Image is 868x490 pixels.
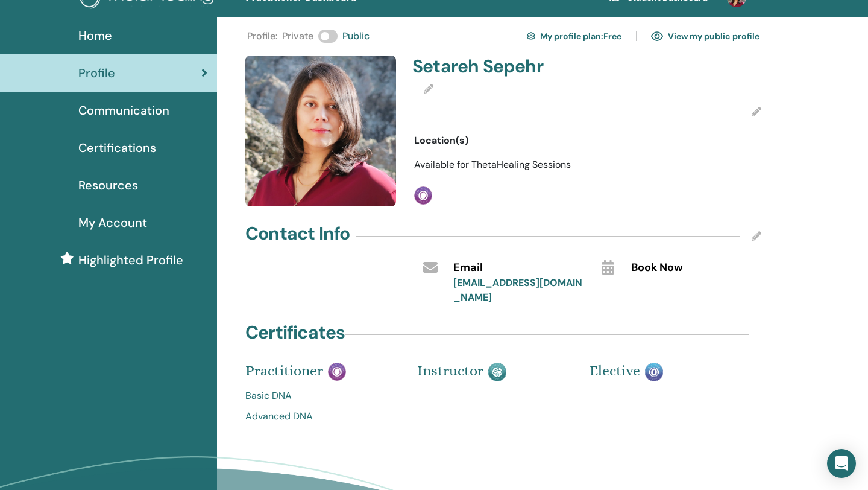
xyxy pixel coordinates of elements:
[78,27,112,45] span: Home
[651,31,663,42] img: eye.svg
[78,64,115,82] span: Profile
[245,322,345,343] h4: Certificates
[78,214,147,232] span: My Account
[245,56,396,206] img: default.jpg
[453,260,483,276] span: Email
[78,176,138,194] span: Resources
[412,56,580,77] h4: Setareh Sepehr
[414,158,571,171] span: Available for ThetaHealing Sessions
[414,133,468,148] span: Location(s)
[651,27,759,46] a: View my public profile
[245,223,350,244] h4: Contact Info
[527,27,621,46] a: My profile plan:Free
[417,362,483,379] span: Instructor
[78,251,183,269] span: Highlighted Profile
[827,449,856,478] div: Open Intercom Messenger
[631,260,683,276] span: Book Now
[247,29,277,43] span: Profile :
[245,389,399,403] a: Basic DNA
[527,30,535,42] img: cog.svg
[78,139,156,157] span: Certifications
[590,362,640,379] span: Elective
[78,101,169,119] span: Communication
[245,362,323,379] span: Practitioner
[342,29,370,43] span: Public
[453,276,582,304] a: [EMAIL_ADDRESS][DOMAIN_NAME]
[245,409,399,424] a: Advanced DNA
[282,29,313,43] span: Private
